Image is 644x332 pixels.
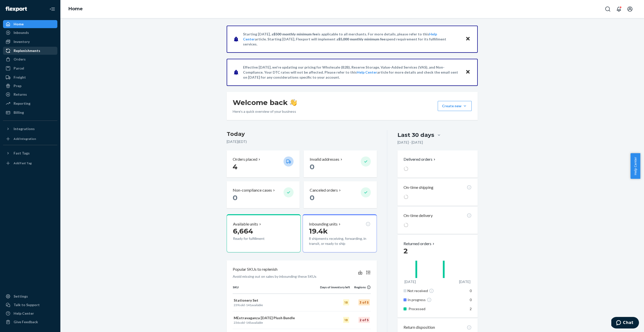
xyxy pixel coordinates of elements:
[6,7,27,12] img: Flexport logo
[3,318,57,326] button: Give Feedback
[234,321,239,324] span: 236
[14,294,28,299] div: Settings
[3,82,57,90] a: Prep
[233,109,297,114] p: Here’s a quick overview of your business
[3,20,57,28] a: Home
[14,92,27,97] div: Returns
[3,90,57,98] a: Returns
[14,75,26,80] div: Freight
[14,311,34,316] div: Help Center
[246,321,251,324] span: 145
[309,221,338,227] p: Inbounding units
[404,241,435,247] button: Returned orders
[3,73,57,81] a: Freight
[68,6,83,12] a: Home
[233,285,320,294] th: SKU
[233,193,237,202] span: 0
[625,4,635,14] button: Open account menu
[14,30,29,35] div: Inbounds
[409,306,458,311] p: Processed
[611,317,639,329] iframe: Opens a widget where you can chat to one of our agents
[357,70,377,74] a: Help Center
[234,320,319,325] p: sold · available
[309,227,328,235] span: 19.4k
[273,32,318,36] span: $500 monthly minimum fee
[338,37,385,41] span: $5,000 monthly minimum fee
[227,150,300,177] button: Orders placed 4
[438,101,472,111] button: Create new
[3,309,57,317] a: Help Center
[470,289,472,293] span: 0
[470,307,472,311] span: 2
[234,303,319,307] p: sold · available
[470,298,472,302] span: 0
[3,47,57,55] a: Replenishments
[404,247,408,255] span: 2
[3,64,57,72] a: Parcel
[630,153,640,179] button: Help Center
[3,149,57,157] button: Fast Tags
[233,156,257,162] p: Orders placed
[614,4,624,14] button: Open notifications
[227,214,301,252] button: Available units6,664Ready for fulfillment
[233,187,272,193] p: Non-compliance cases
[64,2,87,16] ol: breadcrumbs
[465,69,471,76] button: Close
[14,302,40,307] div: Talk to Support
[343,317,349,323] div: 18
[14,110,24,115] div: Billing
[227,139,377,144] p: [DATE] ( EDT )
[243,65,461,80] p: Effective [DATE], we're updating our pricing for Wholesale (B2B), Reserve Storage, Value-Added Se...
[358,299,370,305] div: 3 of 5
[234,298,319,303] p: Stationery Set
[310,193,314,202] span: 0
[233,162,237,171] span: 4
[14,161,32,165] div: Add Fast Tag
[3,135,57,143] a: Add Integration
[3,38,57,46] a: Inventory
[404,185,433,190] p: On-time shipping
[309,236,370,246] p: 8 shipments receiving, forwarding, in transit, or ready to ship
[243,32,461,47] p: Starting [DATE], a is applicable to all merchants. For more details, please refer to this article...
[408,297,459,302] div: In progress
[459,279,470,284] p: [DATE]
[14,137,36,141] div: Add Integration
[233,227,253,235] span: 6,664
[234,315,319,320] p: MExtravaganza [DATE] Plush Bundle
[14,319,38,324] div: Give Feedback
[405,279,416,284] p: [DATE]
[233,236,279,241] p: Ready for fulfillment
[14,101,30,106] div: Reporting
[3,108,57,117] a: Billing
[290,99,297,106] img: hand-wave emoji
[404,156,436,162] button: Delivered orders
[320,285,350,294] th: Days of inventory left
[3,55,57,63] a: Orders
[233,98,297,107] h1: Welcome back
[304,150,377,177] button: Invalid addresses 0
[14,83,21,88] div: Prep
[358,317,370,323] div: 2 of 5
[233,221,258,227] p: Available units
[343,299,349,305] div: 18
[3,159,57,167] a: Add Fast Tag
[603,4,613,14] button: Open Search Box
[227,181,300,208] button: Non-compliance cases 0
[3,125,57,133] button: Integrations
[3,99,57,107] a: Reporting
[397,131,434,139] div: Last 30 days
[14,126,35,131] div: Integrations
[233,266,277,272] p: Popular SKUs to replenish
[310,187,338,193] p: Canceled orders
[304,181,377,208] button: Canceled orders 0
[227,130,377,138] h3: Today
[303,214,377,252] button: Inbounding units19.4k8 shipments receiving, forwarding, in transit, or ready to ship
[310,156,339,162] p: Invalid addresses
[14,48,40,53] div: Replenishments
[404,213,433,218] p: On-time delivery
[14,22,24,27] div: Home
